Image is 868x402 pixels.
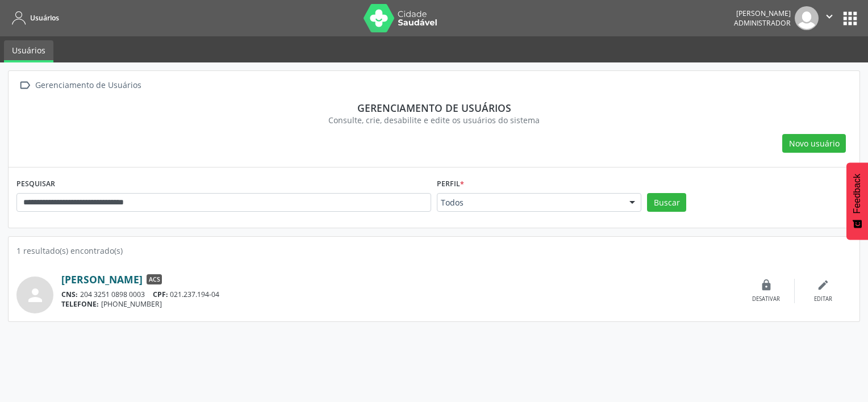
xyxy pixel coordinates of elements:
[437,175,464,193] label: Perfil
[61,299,99,309] span: TELEFONE:
[441,197,618,208] span: Todos
[61,273,143,286] a: [PERSON_NAME]
[760,279,773,291] i: lock
[61,290,738,299] div: 204 3251 0898 0003 021.237.194-04
[823,10,836,23] i: 
[846,162,868,240] button: Feedback - Mostrar pesquisa
[795,6,819,30] img: img
[33,77,143,94] div: Gerenciamento de Usuários
[734,9,791,18] div: [PERSON_NAME]
[24,114,844,126] div: Consulte, crie, desabilite e edite os usuários do sistema
[16,175,55,193] label: PESQUISAR
[782,134,846,153] button: Novo usuário
[153,290,168,299] span: CPF:
[24,102,844,114] div: Gerenciamento de usuários
[734,18,791,28] span: Administrador
[817,279,829,291] i: edit
[61,299,738,309] div: [PHONE_NUMBER]
[25,285,45,305] i: person
[61,290,78,299] span: CNS:
[30,13,59,23] span: Usuários
[16,77,33,94] i: 
[752,295,780,303] div: Desativar
[8,9,59,27] a: Usuários
[4,40,53,62] a: Usuários
[789,137,840,149] span: Novo usuário
[16,245,852,257] div: 1 resultado(s) encontrado(s)
[647,193,686,212] button: Buscar
[147,274,162,284] span: ACS
[840,9,860,28] button: apps
[852,174,862,213] span: Feedback
[814,295,832,303] div: Editar
[819,6,840,30] button: 
[16,77,143,94] a:  Gerenciamento de Usuários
